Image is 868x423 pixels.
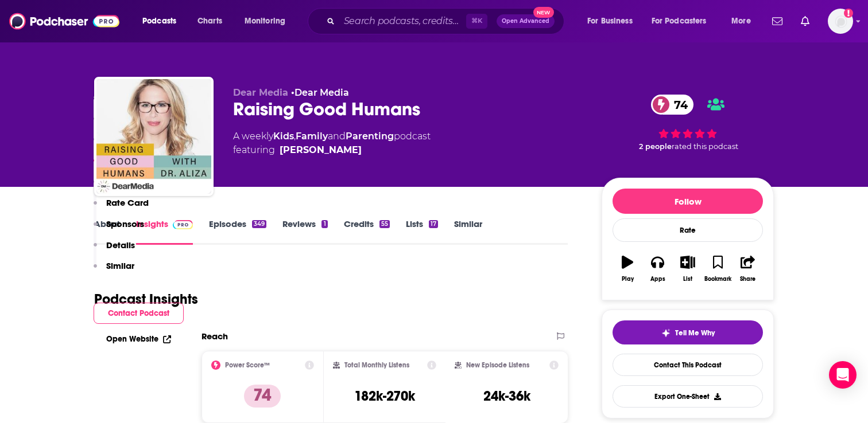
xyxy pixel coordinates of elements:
h3: 182k-270k [354,387,415,405]
div: List [683,276,692,283]
button: Share [733,248,763,289]
p: Sponsors [106,218,144,229]
span: 74 [662,95,693,115]
h2: Power Score™ [225,361,270,369]
span: featuring [233,143,431,157]
span: Open Advanced [502,18,549,24]
div: 17 [429,220,438,228]
a: 74 [651,95,693,115]
a: Show notifications dropdown [796,11,814,31]
a: Family [296,131,328,142]
a: Dear Media [294,87,349,98]
div: Apps [650,276,665,283]
button: Open AdvancedNew [497,14,555,28]
a: Episodes349 [209,218,266,245]
a: Charts [190,12,229,30]
a: Open Website [106,334,171,344]
button: Sponsors [94,218,144,240]
a: Similar [454,218,482,245]
h2: Reach [201,331,228,342]
button: open menu [723,12,765,30]
a: Lists17 [406,218,438,245]
span: rated this podcast [672,142,738,151]
div: Play [622,276,634,283]
span: New [533,7,554,18]
button: open menu [579,12,647,30]
span: For Business [587,13,633,29]
div: Rate [613,218,763,242]
svg: Add a profile image [844,9,853,18]
a: Reviews1 [282,218,327,245]
span: • [291,87,349,98]
button: Apps [642,248,672,289]
p: Details [106,240,135,250]
span: , [294,131,296,142]
button: Play [613,248,642,289]
span: For Podcasters [652,13,707,29]
span: and [328,131,346,142]
div: Open Intercom Messenger [829,361,857,389]
span: 2 people [639,142,672,151]
button: open menu [134,12,191,30]
img: tell me why sparkle [661,328,671,338]
span: More [731,13,751,29]
button: Follow [613,189,763,214]
a: Contact This Podcast [613,354,763,376]
div: Search podcasts, credits, & more... [319,8,575,34]
div: A weekly podcast [233,130,431,157]
button: Similar [94,260,134,281]
h2: Total Monthly Listens [344,361,409,369]
h2: New Episode Listens [466,361,529,369]
div: 1 [321,220,327,228]
div: 55 [379,220,390,228]
button: open menu [644,12,723,30]
button: Bookmark [703,248,733,289]
button: List [673,248,703,289]
button: Details [94,240,135,261]
a: Credits55 [344,218,390,245]
div: 349 [252,220,266,228]
button: open menu [237,12,300,30]
div: Bookmark [704,276,731,283]
span: Tell Me Why [675,328,715,338]
span: Podcasts [142,13,176,29]
button: Export One-Sheet [613,385,763,408]
button: Show profile menu [828,9,853,34]
div: 74 2 peoplerated this podcast [602,87,774,158]
button: Contact Podcast [94,303,184,324]
a: Show notifications dropdown [768,11,787,31]
input: Search podcasts, credits, & more... [339,12,466,30]
p: Similar [106,260,134,271]
span: Charts [197,13,222,29]
div: [PERSON_NAME] [280,143,362,157]
p: 74 [244,385,281,408]
a: Kids [273,131,294,142]
span: Monitoring [245,13,285,29]
span: Logged in as AutumnKatie [828,9,853,34]
a: Parenting [346,131,394,142]
div: Share [740,276,755,283]
img: User Profile [828,9,853,34]
span: Dear Media [233,87,288,98]
button: tell me why sparkleTell Me Why [613,320,763,344]
img: Podchaser - Follow, Share and Rate Podcasts [9,10,119,32]
span: ⌘ K [466,14,487,29]
img: Raising Good Humans [96,79,211,194]
h3: 24k-36k [483,387,530,405]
